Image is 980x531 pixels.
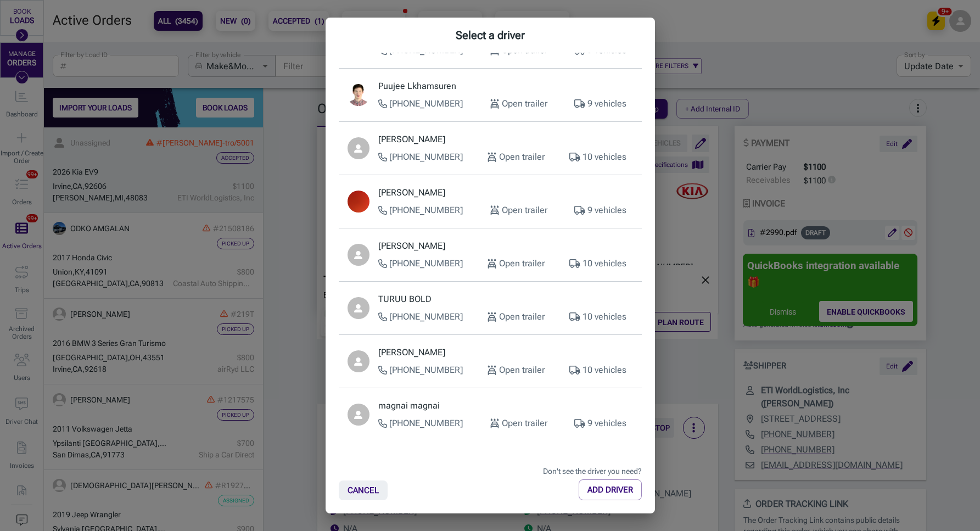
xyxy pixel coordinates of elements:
[490,97,547,110] p: Open trailer
[326,18,655,53] h2: Select a driver
[490,204,547,217] p: Open trailer
[378,80,633,93] p: Puujee Lkhamsuren
[487,310,545,323] p: Open trailer
[339,281,642,334] div: TURUU BOLD [PHONE_NUMBER] Open trailer 10 vehicles
[339,121,642,175] div: [PERSON_NAME] [PHONE_NUMBER] Open trailer 10 vehicles
[339,228,642,281] div: [PERSON_NAME] [PHONE_NUMBER] Open trailer 10 vehicles
[339,388,642,441] div: magnai magnai [PHONE_NUMBER] Open trailer 9 vehicles
[378,97,463,110] p: [PHONE_NUMBER]
[378,150,463,164] p: [PHONE_NUMBER]
[348,84,369,106] img: DriverProfile_fPIt0kf-thumbnail-200x200.png
[487,364,545,377] p: Open trailer
[378,186,633,199] p: [PERSON_NAME]
[339,175,642,228] div: [PERSON_NAME] [PHONE_NUMBER] Open trailer 9 vehicles
[378,257,463,270] p: [PHONE_NUMBER]
[487,150,545,164] p: Open trailer
[378,364,463,377] p: [PHONE_NUMBER]
[378,346,633,359] p: [PERSON_NAME]
[569,364,626,377] p: 10 vehicles
[569,150,626,164] p: 10 vehicles
[569,310,626,323] p: 10 vehicles
[378,310,463,323] p: [PHONE_NUMBER]
[339,68,642,121] div: Puujee Lkhamsuren [PHONE_NUMBER] Open trailer 9 vehicles
[378,417,463,430] p: [PHONE_NUMBER]
[378,204,463,217] p: [PHONE_NUMBER]
[378,133,633,146] p: [PERSON_NAME]
[574,417,626,430] p: 9 vehicles
[378,239,633,253] p: [PERSON_NAME]
[339,334,642,388] div: [PERSON_NAME] [PHONE_NUMBER] Open trailer 10 vehicles
[569,257,626,270] p: 10 vehicles
[574,97,626,110] p: 9 vehicles
[378,293,633,306] p: TURUU BOLD
[487,257,545,270] p: Open trailer
[339,480,388,500] button: CANCEL
[348,191,369,213] img: DriverProfile_EIzHcH0_KBKLUxh-thumbnail-200x200.png
[490,417,547,430] p: Open trailer
[574,204,626,217] p: 9 vehicles
[579,479,642,500] button: ADD DRIVER
[378,399,633,412] p: magnai magnai
[543,466,642,477] p: Don't see the driver you need?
